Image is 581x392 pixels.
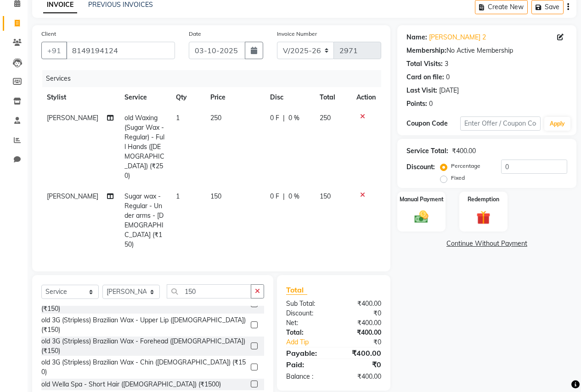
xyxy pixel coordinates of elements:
th: Price [205,87,265,108]
label: Fixed [451,174,465,182]
div: 0 [446,72,450,82]
div: Last Visit: [406,86,437,95]
th: Stylist [41,87,119,108]
input: Search by Name/Mobile/Email/Code [66,42,175,59]
span: 0 % [288,113,299,123]
th: Total [314,87,351,108]
th: Action [351,87,381,108]
span: 250 [210,114,221,122]
div: Paid: [279,359,334,370]
button: Apply [544,117,570,131]
a: [PERSON_NAME] 2 [429,33,486,42]
a: PREVIOUS INVOICES [88,0,153,9]
div: old 3G (Stripless) Brazilian Wax - Chin ([DEMOGRAPHIC_DATA]) (₹150) [41,358,247,377]
span: | [283,192,285,201]
div: 3 [445,59,448,69]
span: 1 [176,192,180,200]
div: old 3G (Stripless) Brazilian Wax - Forehead ([DEMOGRAPHIC_DATA]) (₹150) [41,337,247,356]
div: 0 [429,99,433,109]
input: Enter Offer / Coupon Code [460,116,541,131]
div: ₹400.00 [333,318,388,328]
img: _cash.svg [410,209,433,225]
th: Disc [265,87,314,108]
label: Client [41,30,56,38]
div: ₹0 [333,309,388,318]
div: Payable: [279,348,334,359]
span: 0 % [288,192,299,201]
span: old Waxing (Sugar Wax - Regular) - Full Hands ([DEMOGRAPHIC_DATA]) (₹250) [124,114,164,180]
div: Total Visits: [406,59,443,69]
div: Total: [279,328,334,337]
div: Balance : [279,372,334,381]
div: Points: [406,99,427,109]
div: Coupon Code [406,119,460,128]
div: Name: [406,33,427,42]
span: 150 [210,192,221,200]
div: No Active Membership [406,46,567,55]
label: Date [189,30,201,38]
div: ₹400.00 [333,372,388,381]
div: ₹400.00 [452,146,476,156]
div: old Wella Spa - Short Hair ([DEMOGRAPHIC_DATA]) (₹1500) [41,380,221,389]
div: Discount: [279,309,334,318]
span: Total [286,285,307,295]
div: Service Total: [406,146,448,156]
label: Redemption [468,195,499,204]
th: Qty [170,87,205,108]
span: 0 F [270,192,279,201]
span: 150 [320,192,331,200]
div: Net: [279,318,334,328]
label: Percentage [451,162,480,170]
span: 1 [176,114,180,122]
div: old 3G (Stripless) Brazilian Wax - Upper Lip ([DEMOGRAPHIC_DATA]) (₹150) [41,315,247,335]
button: +91 [41,42,67,59]
div: Services [42,70,388,87]
th: Service [119,87,170,108]
label: Manual Payment [400,195,444,204]
span: 250 [320,114,331,122]
span: [PERSON_NAME] [47,114,98,122]
div: Discount: [406,162,435,172]
img: _gift.svg [472,209,495,226]
div: ₹400.00 [333,328,388,337]
div: ₹400.00 [333,299,388,309]
span: Sugar wax - Regular - Under arms - [DEMOGRAPHIC_DATA] (₹150) [124,192,164,248]
div: ₹0 [333,359,388,370]
div: Membership: [406,46,446,55]
div: ₹0 [343,337,388,347]
div: [DATE] [439,86,459,95]
div: ₹400.00 [333,348,388,359]
div: Card on file: [406,72,444,82]
div: Sub Total: [279,299,334,309]
span: 0 F [270,113,279,123]
a: Continue Without Payment [399,239,575,248]
a: Add Tip [279,337,343,347]
label: Invoice Number [277,30,317,38]
span: | [283,113,285,123]
input: Search or Scan [167,284,251,298]
span: [PERSON_NAME] [47,192,98,200]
